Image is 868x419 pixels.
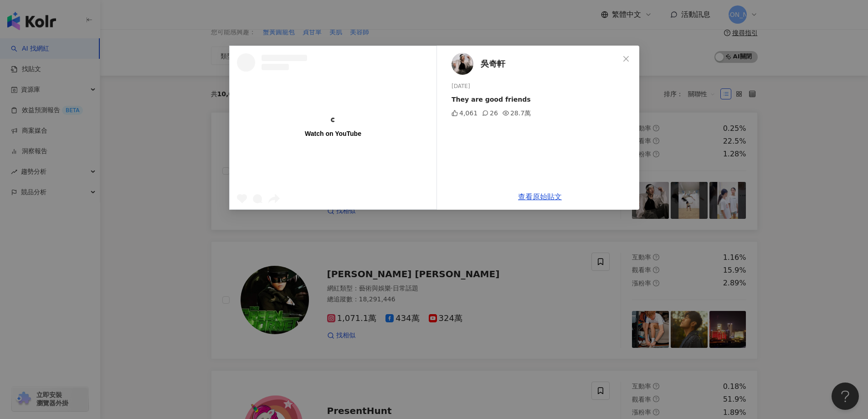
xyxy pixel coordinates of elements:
[305,129,361,138] div: Watch on YouTube
[452,108,478,118] div: 4,061
[452,53,473,75] img: KOL Avatar
[622,55,630,62] span: close
[230,46,437,209] a: Watch on YouTube
[452,94,632,104] div: They are good friends
[518,192,562,201] a: 查看原始貼文
[502,108,530,118] div: 28.7萬
[452,82,632,91] div: [DATE]
[452,53,619,75] a: KOL Avatar吳奇軒
[481,57,505,70] span: 吳奇軒
[617,50,635,68] button: Close
[482,108,498,118] div: 26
